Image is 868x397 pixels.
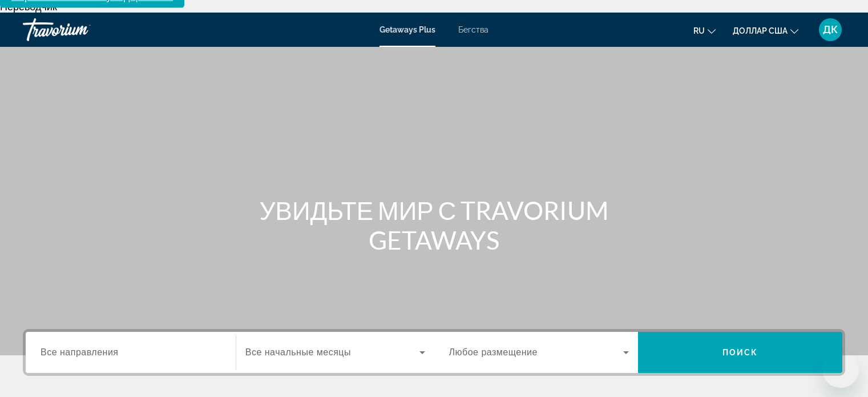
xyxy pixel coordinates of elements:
button: Поиск [638,332,842,373]
font: Все направления [41,347,119,357]
font: ДК [823,23,838,35]
button: Изменить валюту [733,22,798,39]
iframe: Кнопка запуска окна обмена сообщениями [822,351,859,388]
button: Меню пользователя [815,18,845,42]
font: УВИДЬТЕ МИР С TRAVORIUM GETAWAYS [260,195,609,255]
button: Изменить язык [693,22,716,39]
font: Поиск [722,348,758,357]
div: Виджет поиска [26,332,842,373]
font: Любое размещение [449,347,538,357]
a: Бегства [458,25,488,34]
font: доллар США [733,26,788,35]
a: Getaways Plus [380,25,435,34]
font: ru [693,26,705,35]
font: Все начальные месяцы [245,347,351,357]
a: Травориум [23,15,137,45]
